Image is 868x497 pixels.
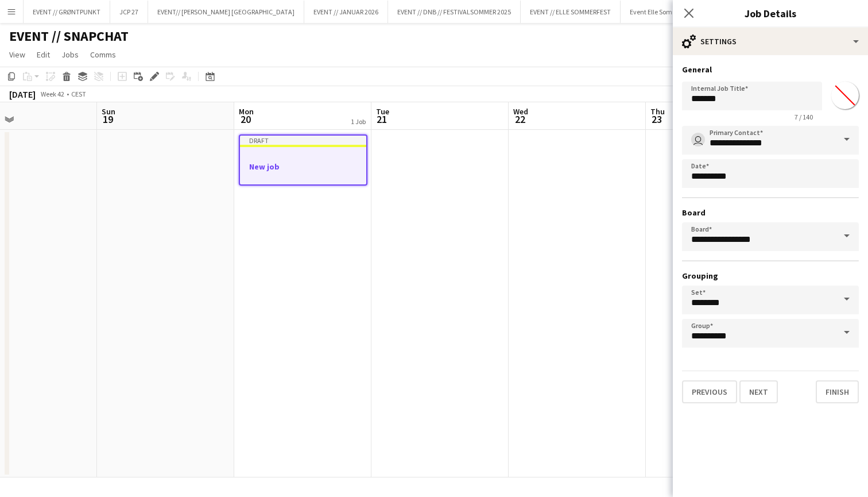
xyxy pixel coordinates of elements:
a: Jobs [57,47,83,62]
button: EVENT// [PERSON_NAME] [GEOGRAPHIC_DATA] [148,1,304,23]
h3: Job Details [673,6,868,21]
span: View [9,49,25,60]
button: EVENT // ELLE SOMMERFEST [521,1,621,23]
a: View [5,47,30,62]
h3: General [682,64,859,75]
button: Next [739,380,778,403]
div: Settings [673,28,868,55]
span: Sun [102,106,115,117]
span: Comms [90,49,116,60]
button: EVENT // GRØNTPUNKT [24,1,110,23]
span: Edit [37,49,50,60]
h1: EVENT // SNAPCHAT [9,28,129,45]
span: 20 [237,113,254,126]
span: Thu [650,106,665,117]
span: Week 42 [38,90,67,98]
div: CEST [71,90,86,98]
span: 23 [649,113,665,126]
span: Tue [376,106,389,117]
h3: Board [682,207,859,218]
h3: Grouping [682,271,859,281]
span: Jobs [61,49,79,60]
button: Event Elle Sommerfest 2025 [621,1,719,23]
button: JCP 27 [110,1,148,23]
div: Draft [240,136,366,145]
span: 21 [374,113,389,126]
a: Edit [32,47,55,62]
span: 19 [100,113,115,126]
span: Mon [239,106,254,117]
button: Finish [816,380,859,403]
button: EVENT // JANUAR 2026 [304,1,388,23]
button: Previous [682,380,737,403]
h3: New job [240,161,366,172]
button: EVENT // DNB // FESTIVALSOMMER 2025 [388,1,521,23]
app-job-card: DraftNew job [239,134,367,186]
span: 7 / 140 [785,113,822,121]
span: Wed [513,106,528,117]
span: 22 [511,113,528,126]
div: 1 Job [351,117,366,126]
a: Comms [86,47,121,62]
div: [DATE] [9,88,36,100]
